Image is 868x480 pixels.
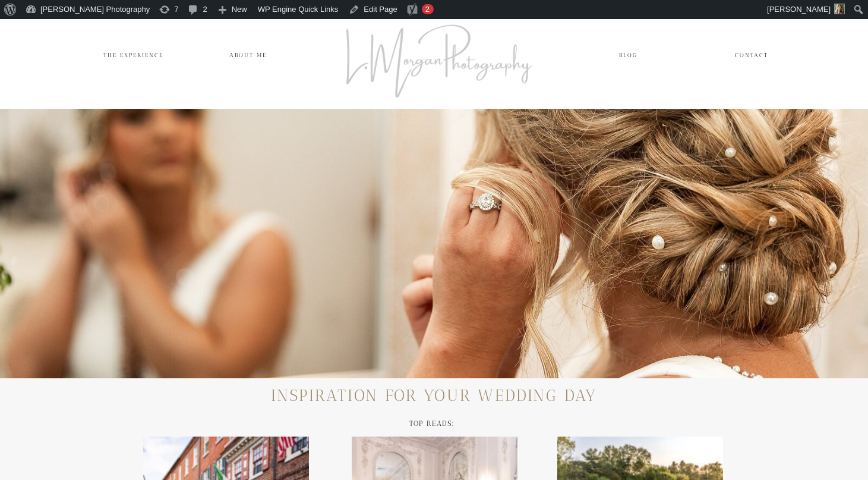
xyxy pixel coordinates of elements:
[425,5,430,14] span: 2
[730,50,768,61] a: Contact
[255,388,613,408] h2: inspiration for your wedding day
[103,50,167,61] a: The Experience
[367,420,497,431] h2: TOP READS:
[229,50,272,61] a: ABOUT me
[767,5,831,14] span: [PERSON_NAME]
[606,50,651,61] a: Blog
